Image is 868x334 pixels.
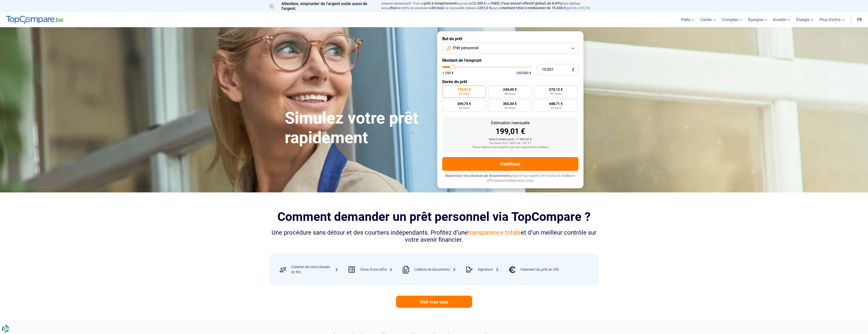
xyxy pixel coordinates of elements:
a: fr [854,12,865,27]
span: 270,12 € [549,88,563,91]
a: Investir [770,12,793,27]
span: 199,01 € [457,88,471,91]
span: Prêt personnel [453,45,479,51]
div: Choix d’une offre [360,267,393,272]
a: Comptes [719,12,745,27]
p: Exemple représentatif : Pour un tous but de , un (taux débiteur annuel de 8,99%) et une durée de ... [381,1,599,10]
a: Cartes [697,12,719,27]
div: Une procédure sans détour et des courtiers indépendants. Profitez d’une et d’un meilleur contrôle... [270,229,599,244]
div: Paiement du prêt en 24h [520,267,559,272]
a: Prêts [678,12,697,27]
span: 1 250 € [442,71,454,75]
h2: Comment demander un prêt personnel via TopCompare ? [270,210,599,224]
div: Total à rembourser: 11 940,60 € [446,138,574,141]
label: Montant de l'emprunt [442,58,578,63]
div: 199,01 € [446,128,574,135]
label: But du prêt [442,36,578,41]
h1: Simulez votre prêt rapidement [285,109,431,148]
span: Maximisez vos chances de financement [445,174,510,178]
span: 365,30 € [503,102,517,105]
img: TopCompare [6,16,63,24]
div: Collecte de documents [414,267,456,272]
a: Épargne [745,12,770,27]
div: Signature [478,267,499,272]
span: 12.500 € [472,1,486,5]
span: 240,45 € [503,88,517,91]
span: montant total à rembourser de 15.438 € [501,6,565,10]
label: Durée du prêt [442,79,578,84]
div: Sur base d'un TAEG de 7,45 %* [446,142,574,145]
p: grâce à nos experts et trouvez la meilleure offre personnalisée pour vous. [442,173,578,183]
span: 42 mois [550,92,561,95]
span: 36 mois [459,107,470,110]
span: TAEG (Taux annuel effectif global) de 8,99% [491,1,561,5]
div: Création de votre dossier en 5m [291,265,338,275]
button: Continuer [442,157,578,171]
div: *Sous réserve d'acceptation par les organismes prêteurs [446,146,574,149]
span: 448,71 € [549,102,563,105]
span: 60 mois [432,6,444,10]
span: prêt à tempérament [424,1,456,5]
span: 100 000 € [516,71,531,75]
a: Plus d'infos [816,12,848,27]
a: Voir mes taux [396,296,472,308]
div: Estimation mensuelle [446,121,574,125]
button: Prêt personnel [442,43,578,54]
span: 48 mois [504,92,515,95]
p: Attention, emprunter de l'argent coûte aussi de l'argent. [270,1,375,11]
span: € [572,68,574,72]
span: transparence totale [468,229,521,236]
span: 309,75 € [457,102,471,105]
span: fixe [391,6,397,10]
span: 257,3 € [479,6,491,10]
a: Énergie [793,12,816,27]
span: 30 mois [504,107,515,110]
span: 60 mois [459,92,470,95]
span: 24 mois [550,107,561,110]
